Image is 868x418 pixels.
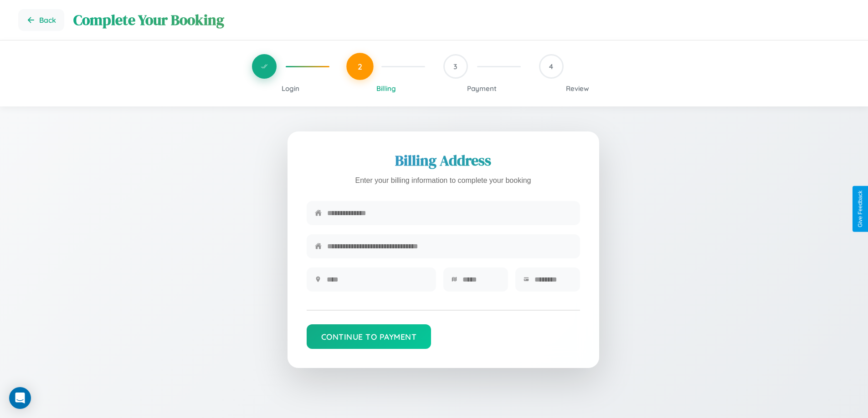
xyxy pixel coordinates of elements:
span: Login [282,84,299,93]
span: Billing [376,84,396,93]
p: Enter your billing information to complete your booking [307,174,580,187]
span: 4 [549,62,553,71]
button: Go back [18,9,64,31]
button: Continue to Payment [307,324,431,349]
span: 3 [453,62,457,71]
h2: Billing Address [307,151,580,171]
div: Give Feedback [857,191,863,227]
span: Payment [467,84,497,93]
span: 2 [358,61,362,71]
span: Review [566,84,589,93]
h1: Complete Your Booking [73,10,850,30]
div: Open Intercom Messenger [9,387,31,409]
